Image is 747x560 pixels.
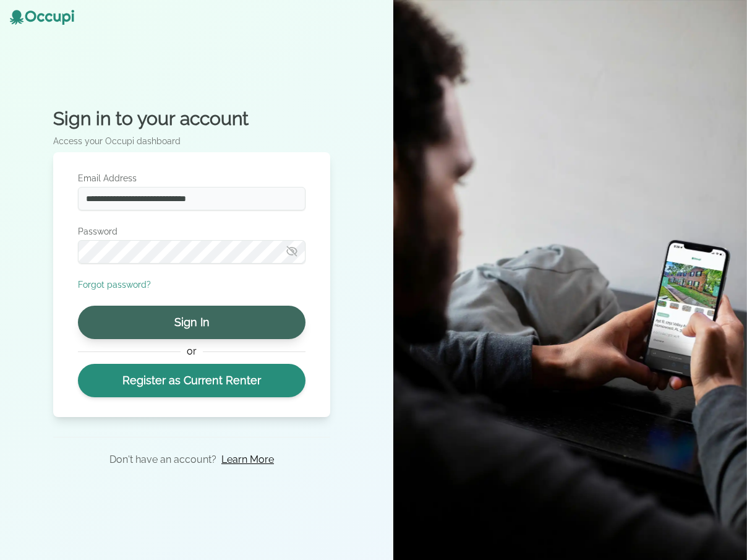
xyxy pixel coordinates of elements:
a: Learn More [221,452,274,467]
label: Email Address [78,172,305,184]
p: Don't have an account? [109,452,216,467]
h2: Sign in to your account [53,108,330,130]
button: Sign In [78,306,305,339]
label: Password [78,225,305,238]
span: or [181,344,202,359]
button: Forgot password? [78,278,151,291]
a: Register as Current Renter [78,364,305,397]
p: Access your Occupi dashboard [53,135,330,147]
